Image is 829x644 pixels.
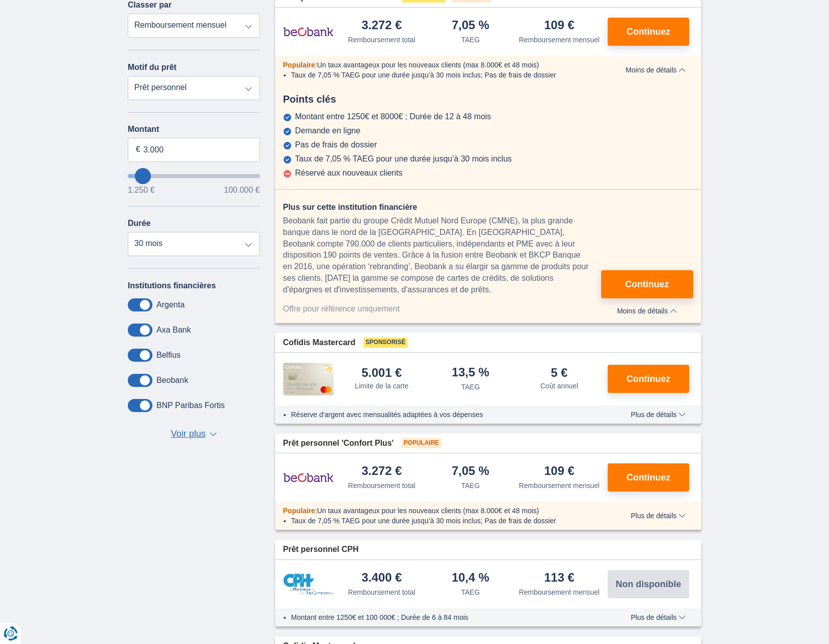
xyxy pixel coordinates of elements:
div: : [275,506,610,516]
div: 5 € [551,367,567,379]
span: Prêt personnel 'Confort Plus' [283,438,394,449]
img: pret personnel Beobank [283,465,334,490]
div: Offre pour référence uniquement [283,303,601,315]
div: Montant entre 1250€ et 8000€ ; Durée de 12 à 48 mois [295,112,491,121]
label: Axa Bank [156,326,191,335]
div: 3.272 € [362,465,402,478]
span: Un taux avantageux pour les nouveaux clients (max 8.000€ et 48 mois) [317,61,539,69]
span: 1.250 € [128,186,154,194]
div: 3.272 € [362,19,402,33]
label: Durée [128,219,150,228]
button: Plus de détails [623,613,693,621]
button: Non disponible [608,570,689,598]
div: Demande en ligne [295,126,361,135]
span: Continuez [627,27,671,36]
label: Belfius [156,351,181,360]
span: Un taux avantageux pour les nouveaux clients (max 8.000€ et 48 mois) [317,507,539,515]
div: Réservé aux nouveaux clients [295,169,402,178]
span: ▼ [210,432,217,436]
label: Classer par [128,1,172,10]
li: Réserve d'argent avec mensualités adaptées à vos dépenses [291,410,602,420]
div: 3.400 € [362,572,402,585]
span: Moins de détails [617,307,677,314]
span: Voir plus [171,428,206,441]
button: Continuez [608,463,689,492]
div: Remboursement total [348,480,416,491]
div: Remboursement total [348,35,416,45]
button: Continuez [608,18,689,46]
div: 5.001 € [362,367,402,379]
span: Sponsorisé [364,338,407,348]
div: TAEG [461,35,480,45]
button: Continuez [601,270,693,298]
span: Moins de détails [626,66,686,73]
div: Points clés [275,92,702,107]
input: wantToBorrow [128,174,260,178]
img: pret personnel CPH Banque [283,574,334,595]
div: 7,05 % [452,465,489,478]
button: Moins de détails [618,66,693,74]
span: 100.000 € [224,186,260,194]
div: Beobank fait partie du groupe Crédit Mutuel Nord Europe (CMNE), la plus grande banque dans le nor... [283,215,601,296]
div: : [275,60,610,70]
li: Taux de 7,05 % TAEG pour une durée jusqu’à 30 mois inclus; Pas de frais de dossier [291,516,602,526]
button: Voir plus ▼ [168,427,220,441]
span: € [136,144,140,155]
div: Taux de 7,05 % TAEG pour une durée jusqu’à 30 mois inclus [295,154,512,164]
span: Cofidis Mastercard [283,337,356,349]
div: 109 € [544,465,574,478]
div: 109 € [544,19,574,33]
div: TAEG [461,587,480,597]
div: Limite de la carte [355,381,408,391]
span: Non disponible [616,580,681,589]
img: pret personnel Cofidis CC [283,363,334,395]
div: TAEG [461,382,480,392]
label: Argenta [156,300,185,309]
button: Moins de détails [601,303,693,315]
li: Taux de 7,05 % TAEG pour une durée jusqu’à 30 mois inclus; Pas de frais de dossier [291,70,602,80]
span: Continuez [627,374,671,383]
label: Montant [128,125,260,134]
span: Plus de détails [631,614,686,621]
label: Motif du prêt [128,63,177,72]
span: Continuez [627,473,671,482]
li: Montant entre 1250€ et 100 000€ ; Durée de 6 à 84 mois [291,612,602,622]
div: Remboursement mensuel [519,587,600,597]
span: Populaire [283,61,315,69]
div: Pas de frais de dossier [295,140,377,149]
span: Plus de détails [631,512,686,519]
div: 113 € [544,572,574,585]
span: Prêt personnel CPH [283,544,359,555]
div: 7,05 % [452,19,489,33]
div: Coût annuel [540,381,578,391]
button: Plus de détails [623,411,693,419]
span: Populaire [283,507,315,515]
button: Continuez [608,365,689,393]
label: Beobank [156,376,188,385]
div: Remboursement total [348,587,416,597]
div: 10,4 % [452,572,489,585]
div: Plus sur cette institution financière [283,202,601,213]
div: 13,5 % [452,366,489,380]
span: Continuez [625,280,669,289]
span: Plus de détails [631,411,686,418]
button: Plus de détails [623,512,693,520]
label: BNP Paribas Fortis [156,401,225,410]
span: Populaire [402,438,441,448]
div: Remboursement mensuel [519,35,600,45]
div: Remboursement mensuel [519,480,600,491]
div: TAEG [461,480,480,491]
img: pret personnel Beobank [283,19,334,44]
label: Institutions financières [128,281,216,290]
